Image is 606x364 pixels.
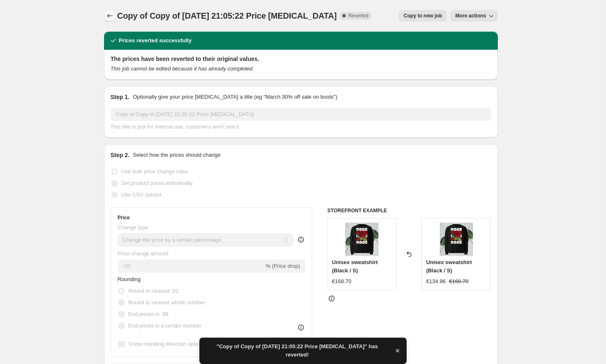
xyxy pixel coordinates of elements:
span: Show rounding direction options? [128,341,208,347]
span: Set product prices individually [121,180,193,186]
span: End prices in .99 [128,311,169,317]
span: More actions [455,12,486,19]
img: unisex-eco-sweatshirt-black-front-67fe85bfd3daf_80x.jpg [440,223,473,256]
span: Use bulk price change rules [121,168,188,175]
div: €134.96 [426,277,446,286]
p: Select how the prices should change [133,151,221,159]
button: More actions [450,10,497,22]
i: This job cannot be edited because it has already completed. [111,66,254,72]
h2: Prices reverted successfully [119,36,192,45]
h6: STOREFRONT EXAMPLE [327,207,491,214]
span: This title is just for internal use, customers won't see it [111,124,239,130]
span: Reverted [348,12,368,19]
span: Copy to new job [404,12,442,19]
span: Copy of Copy of [DATE] 21:05:22 Price [MEDICAL_DATA] [117,11,337,20]
span: % (Price drop) [266,263,300,269]
div: help [297,235,305,244]
strike: €168.70 [449,277,468,286]
span: Unisex sweatshirt (Black / S) [332,259,378,274]
h2: Step 2. [111,151,130,159]
span: "Copy of Copy of [DATE] 21:05:22 Price [MEDICAL_DATA]" has reverted! [204,342,390,359]
span: Rounding [118,276,141,282]
img: unisex-eco-sweatshirt-black-front-67fe85bfd3daf_80x.jpg [345,223,378,256]
span: Price change amount [118,250,169,257]
span: Unisex sweatshirt (Black / S) [426,259,472,274]
button: Copy to new job [399,10,447,22]
span: Use CSV upload [121,192,161,198]
h2: The prices have been reverted to their original values. [111,55,491,63]
span: Change type [118,224,148,231]
input: 30% off holiday sale [111,108,491,121]
span: Round to nearest whole number [128,299,205,306]
h3: Price [118,214,130,221]
button: Price change jobs [104,10,116,22]
span: End prices in a certain number [128,323,201,329]
input: -15 [118,260,264,273]
h2: Step 1. [111,93,130,101]
div: €168.70 [332,277,351,286]
span: Round to nearest .01 [128,288,179,294]
p: Optionally give your price [MEDICAL_DATA] a title (eg "March 30% off sale on boots") [133,93,337,101]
